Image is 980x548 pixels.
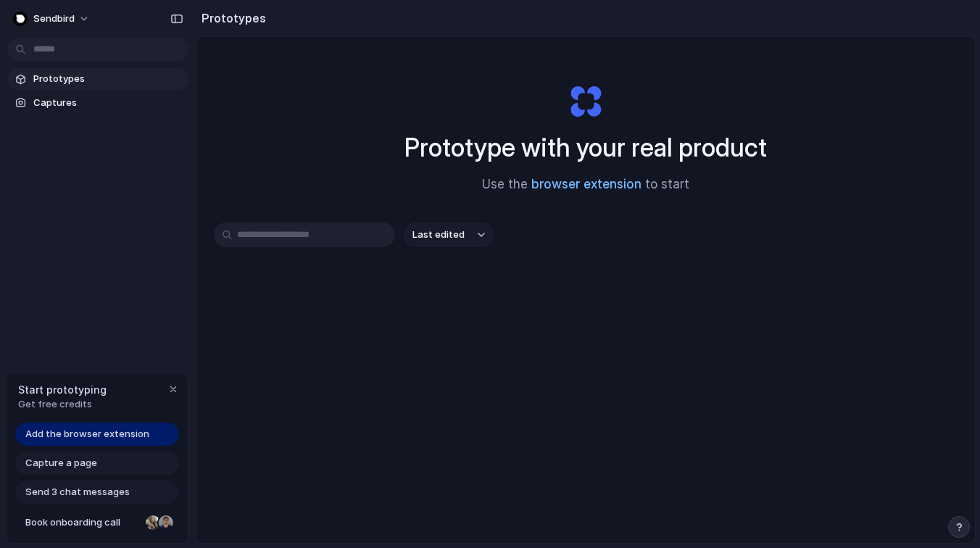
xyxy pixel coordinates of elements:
[33,72,183,86] span: Prototypes
[18,397,107,412] span: Get free credits
[25,485,130,499] span: Send 3 chat messages
[7,68,188,90] a: Prototypes
[7,7,97,30] button: Sendbird
[404,223,494,247] button: Last edited
[25,456,97,470] span: Capture a page
[196,9,266,27] h2: Prototypes
[412,228,465,242] span: Last edited
[15,511,179,534] a: Book onboarding call
[157,514,175,531] div: Christian Iacullo
[7,92,188,114] a: Captures
[404,128,767,167] h1: Prototype with your real product
[531,177,641,191] a: browser extension
[25,427,149,441] span: Add the browser extension
[144,514,162,531] div: Nicole Kubica
[18,382,107,397] span: Start prototyping
[25,515,140,530] span: Book onboarding call
[33,96,183,110] span: Captures
[482,175,689,194] span: Use the to start
[33,12,75,26] span: Sendbird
